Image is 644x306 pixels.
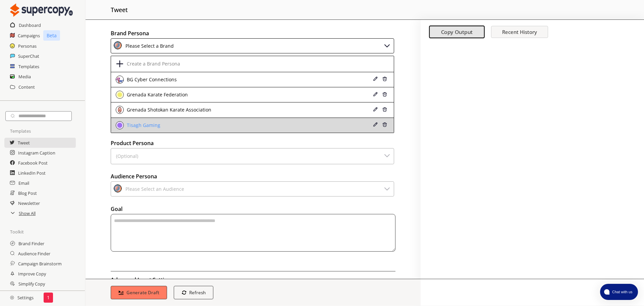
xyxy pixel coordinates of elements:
[111,275,184,285] button: advanced-inputs
[126,290,159,296] b: Generate Draft
[18,259,62,269] a: Campaign Brainstorm
[383,184,391,192] img: Close
[10,296,14,300] img: Close
[18,158,48,168] a: Facebook Post
[18,178,29,188] a: Email
[114,151,138,161] div: (Optional)
[18,168,46,178] a: LinkedIn Post
[382,107,387,112] img: Close
[18,188,37,198] a: Blog Post
[116,106,124,114] img: Close
[383,41,391,49] img: Close
[114,41,122,49] img: Close
[43,30,60,41] p: Beta
[18,148,55,158] a: Instagram Caption
[111,171,395,181] h2: Audience Persona
[125,77,177,82] div: BG Cyber Connections
[111,286,167,299] button: Generate Draft
[189,290,206,296] b: Refresh
[382,92,387,97] img: Close
[373,122,378,127] img: Close
[18,61,39,72] a: Templates
[502,29,537,35] b: Recent History
[125,107,211,113] div: Grenada Shotokan Karate Association
[18,279,45,289] a: Simplify Copy
[18,41,37,51] a: Personas
[18,51,39,61] a: SuperChat
[18,249,50,259] a: Audience Finder
[123,184,184,193] div: Please Select an Audience
[111,28,395,38] h2: Brand Persona
[116,121,124,129] img: Close
[18,82,35,92] a: Content
[174,286,214,299] button: Refresh
[18,289,44,299] a: Expand Copy
[19,208,36,218] a: Show All
[111,214,395,252] textarea: textarea-textarea
[47,295,50,300] p: 1
[10,3,73,17] img: Close
[429,26,485,39] button: Copy Output
[383,151,391,159] img: Close
[373,92,378,97] img: Close
[18,238,44,249] a: Brand Finder
[123,41,174,50] div: Please Select a Brand
[114,184,122,192] img: Close
[373,77,378,81] img: Close
[116,91,124,99] img: Close
[111,275,173,285] h2: Advanced Input Settings
[125,61,180,67] div: Create a Brand Persona
[441,29,473,36] b: Copy Output
[19,20,41,30] a: Dashboard
[600,284,638,300] button: atlas-launcher
[373,107,378,112] img: Close
[18,31,40,41] a: Campaigns
[111,138,395,148] h2: Product Persona
[18,269,46,279] a: Improve Copy
[111,3,128,16] h2: tweet
[491,26,548,38] button: Recent History
[382,122,387,127] img: Close
[18,138,30,148] a: Tweet
[18,72,31,82] a: Media
[111,204,395,214] h2: Goal
[116,76,124,84] img: Close
[18,198,40,208] a: Newsletter
[125,92,188,97] div: Grenada Karate Federation
[125,123,160,128] div: Tisagh Gaming
[382,77,387,81] img: Close
[609,289,634,295] span: Chat with us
